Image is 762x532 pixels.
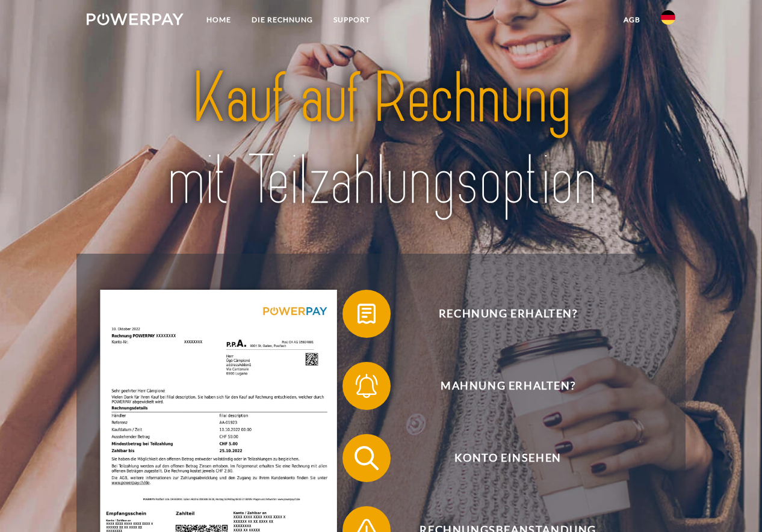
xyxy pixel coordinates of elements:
[361,434,655,482] span: Konto einsehen
[342,290,655,338] button: Rechnung erhalten?
[661,10,675,25] img: de
[87,13,184,25] img: logo-powerpay-white.svg
[613,9,651,31] a: agb
[361,362,655,410] span: Mahnung erhalten?
[352,371,382,401] img: qb_bell.svg
[352,443,382,473] img: qb_search.svg
[361,290,655,338] span: Rechnung erhalten?
[196,9,241,31] a: Home
[352,299,382,329] img: qb_bill.svg
[241,9,323,31] a: DIE RECHNUNG
[342,434,655,482] button: Konto einsehen
[342,362,655,410] button: Mahnung erhalten?
[116,54,647,227] img: title-powerpay_de.svg
[323,9,380,31] a: SUPPORT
